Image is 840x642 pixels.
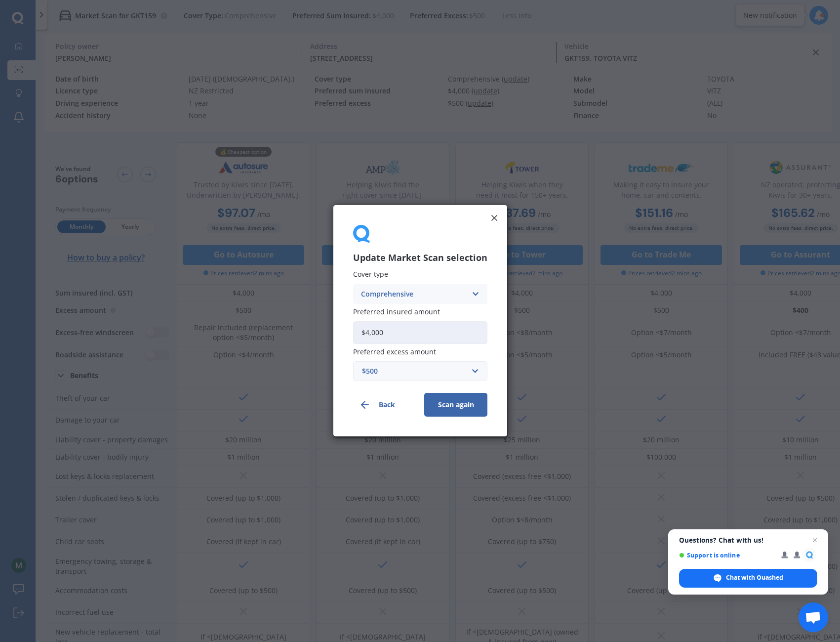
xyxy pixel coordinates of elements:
[361,289,467,300] div: Comprehensive
[362,366,467,377] div: $500
[799,602,828,632] div: Open chat
[353,307,440,316] span: Preferred insured amount
[679,569,817,588] div: Chat with Quashed
[353,347,436,357] span: Preferred excess amount
[353,253,487,264] h3: Update Market Scan selection
[726,573,783,582] span: Chat with Quashed
[809,534,821,546] span: Close chat
[353,393,416,417] button: Back
[679,536,817,544] span: Questions? Chat with us!
[353,321,487,344] input: Enter amount
[424,393,487,417] button: Scan again
[353,270,388,279] span: Cover type
[679,552,774,559] span: Support is online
